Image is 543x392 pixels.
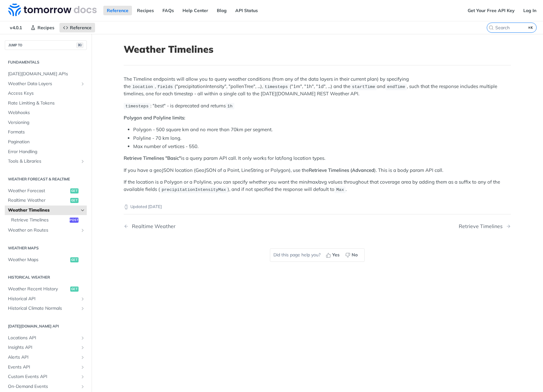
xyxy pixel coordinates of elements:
[5,382,87,391] a: On-Demand EventsShow subpages for On-Demand Events
[155,103,164,109] em: best
[5,40,87,50] button: JUMP TO⌘/
[8,215,87,225] a: Retrieve Timelinespost
[124,204,511,210] p: Updated [DATE]
[8,305,79,312] span: Historical Climate Normals
[129,223,175,229] div: Realtime Weather
[8,383,79,390] span: On-Demand Events
[5,98,87,108] a: Rate Limiting & Tokens
[124,76,511,97] p: The Timeline endpoints will allow you to query weather conditions (from any of the data layers in...
[352,84,375,89] span: startTime
[8,197,69,204] span: Realtime Weather
[5,118,87,127] a: Versioning
[5,108,87,118] a: Webhooks
[324,250,343,260] button: Yes
[124,44,511,55] h1: Weather Timelines
[459,223,506,229] div: Retrieve Timelines
[5,362,87,372] a: Events APIShow subpages for Events API
[80,208,85,213] button: Hide subpages for Weather Timelines
[8,81,79,87] span: Weather Data Layers
[8,188,69,194] span: Weather Forecast
[5,176,87,182] h2: Weather Forecast & realtime
[5,274,87,280] h2: Historical Weather
[5,186,87,196] a: Weather Forecastget
[464,6,518,15] a: Get Your Free API Key
[5,196,87,205] a: Realtime Weatherget
[8,119,85,126] span: Versioning
[70,188,79,193] span: get
[213,6,230,15] a: Blog
[59,23,95,32] a: Reference
[5,79,87,89] a: Weather Data LayersShow subpages for Weather Data Layers
[5,157,87,166] a: Tools & LibrariesShow subpages for Tools & Libraries
[5,127,87,137] a: Formats
[133,126,511,133] li: Polygon - 500 square km and no more than 70km per segment.
[8,158,79,165] span: Tools & Libraries
[11,217,68,223] span: Retrieve Timelines
[8,149,85,155] span: Error Handling
[80,374,85,379] button: Show subpages for Custom Events API
[5,69,87,79] a: [DATE][DOMAIN_NAME] APIs
[5,343,87,352] a: Insights APIShow subpages for Insights API
[5,284,87,294] a: Weather Recent Historyget
[80,365,85,370] button: Show subpages for Events API
[80,228,85,233] button: Show subpages for Weather on Routes
[8,129,85,135] span: Formats
[76,43,83,48] span: ⌘/
[8,257,69,263] span: Weather Maps
[80,306,85,311] button: Show subpages for Historical Climate Normals
[8,296,79,302] span: Historical API
[8,90,85,97] span: Access Keys
[5,245,87,251] h2: Weather Maps
[8,139,85,145] span: Pagination
[80,335,85,341] button: Show subpages for Locations API
[459,223,511,229] a: Next Page: Retrieve Timelines
[336,187,344,192] span: Max
[5,333,87,343] a: Locations APIShow subpages for Locations API
[5,137,87,147] a: Pagination
[80,345,85,350] button: Show subpages for Insights API
[124,155,181,161] strong: Retrieve Timelines "Basic"
[132,84,153,89] span: location
[124,115,185,121] strong: Polygon and Polyline limits:
[80,384,85,389] button: Show subpages for On-Demand Events
[489,25,494,30] svg: Search
[103,6,132,15] a: Reference
[8,100,85,106] span: Rate Limiting & Tokens
[5,59,87,65] h2: Fundamentals
[157,84,173,89] span: fields
[8,335,79,341] span: Locations API
[124,179,511,193] p: If the location is a Polygon or a Polyline, you can specify whether you want the min/max/avg valu...
[162,187,226,192] span: precipitationIntensityMax
[70,218,79,223] span: post
[80,355,85,360] button: Show subpages for Alerts API
[80,296,85,301] button: Show subpages for Historical API
[133,143,511,150] li: Max number of vertices - 550.
[8,364,79,370] span: Events API
[352,252,358,258] span: No
[5,294,87,304] a: Historical APIShow subpages for Historical API
[125,104,148,109] span: timesteps
[70,25,92,30] span: Reference
[133,135,511,142] li: Polyline - 70 km long.
[387,84,405,89] span: endTime
[8,3,97,16] img: Tomorrow.io Weather API Docs
[5,147,87,157] a: Error Handling
[5,353,87,362] a: Alerts APIShow subpages for Alerts API
[8,110,85,116] span: Webhooks
[5,304,87,313] a: Historical Climate NormalsShow subpages for Historical Climate Normals
[227,104,232,109] span: 1h
[8,207,79,213] span: Weather Timelines
[5,255,87,265] a: Weather Mapsget
[520,6,540,15] a: Log In
[70,257,79,262] span: get
[27,23,58,32] a: Recipes
[5,89,87,98] a: Access Keys
[8,71,85,77] span: [DATE][DOMAIN_NAME] APIs
[134,6,157,15] a: Recipes
[5,372,87,382] a: Custom Events APIShow subpages for Custom Events API
[124,167,511,174] p: If you have a geoJSON location (GeoJSON of a Point, LineString or Polygon), use the ). This is a ...
[8,344,79,351] span: Insights API
[80,81,85,86] button: Show subpages for Weather Data Layers
[5,323,87,329] h2: [DATE][DOMAIN_NAME] API
[124,217,511,236] nav: Pagination Controls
